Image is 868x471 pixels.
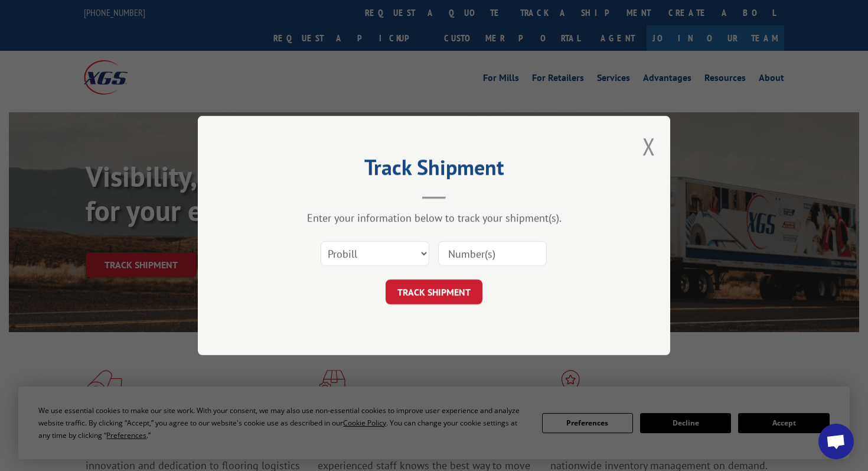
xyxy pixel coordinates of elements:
[386,280,482,304] button: TRACK SHIPMENT
[642,131,655,162] button: Close modal
[438,241,547,266] input: Number(s)
[818,424,854,459] div: Open chat
[257,159,611,181] h2: Track Shipment
[257,211,611,225] div: Enter your information below to track your shipment(s).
